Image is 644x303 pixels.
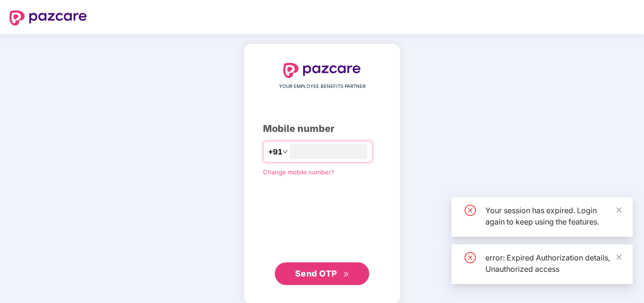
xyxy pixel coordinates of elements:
div: error: Expired Authorization details, Unauthorized access [485,252,621,275]
span: down [282,149,288,155]
div: Mobile number [263,121,381,136]
img: logo [9,10,87,26]
span: YOUR EMPLOYEE BENEFITS PARTNER [279,83,365,90]
span: close-circle [465,252,476,263]
span: close-circle [465,205,476,216]
div: Your session has expired. Login again to keep using the features. [485,205,621,227]
a: Change mobile number? [263,168,334,176]
span: double-right [343,271,349,277]
span: close [616,207,622,213]
span: Send OTP [295,268,337,278]
span: +91 [268,146,282,158]
span: close [616,254,622,260]
button: Send OTPdouble-right [275,262,369,285]
img: logo [283,63,361,78]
